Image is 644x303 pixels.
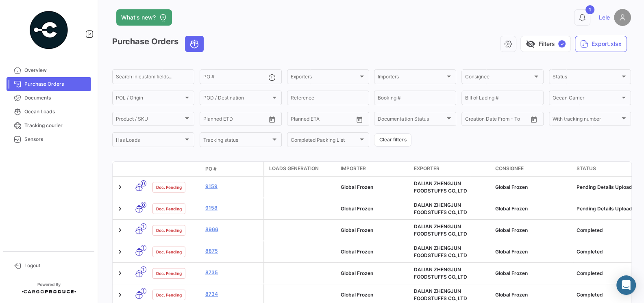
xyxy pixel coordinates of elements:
[7,63,91,77] a: Overview
[266,113,278,126] button: Open calendar
[149,166,202,172] datatable-header-cell: Doc. Status
[575,36,627,52] button: Export.xlsx
[116,291,124,299] a: Expand/Collapse Row
[141,202,146,208] span: 0
[341,184,373,190] span: Global Frozen
[24,94,88,102] span: Documents
[526,39,535,49] span: visibility_off
[205,247,260,255] a: 8875
[205,290,260,298] a: 8734
[7,119,91,132] a: Tracking courier
[156,270,182,277] span: Doc. Pending
[185,36,203,52] button: Ocean
[492,162,573,176] datatable-header-cell: Consignee
[203,138,271,144] span: Tracking status
[465,75,533,81] span: Consignee
[337,162,411,176] datatable-header-cell: Importer
[156,249,182,255] span: Doc. Pending
[202,162,263,176] datatable-header-cell: PO #
[414,180,467,194] span: DALIAN ZHENGJUN FOODSTUFFS CO.,LTD
[378,75,445,81] span: Importers
[528,113,540,126] button: Open calendar
[220,117,250,123] input: To
[24,108,88,115] span: Ocean Loads
[291,138,358,144] span: Completed Packing List
[495,206,528,212] span: Global Frozen
[465,117,476,123] input: From
[112,36,206,52] h3: Purchase Orders
[7,77,91,91] a: Purchase Orders
[141,223,146,229] span: 1
[156,227,182,234] span: Doc. Pending
[374,133,411,147] button: Clear filters
[616,275,636,295] div: Abrir Intercom Messenger
[141,266,146,273] span: 1
[414,165,439,172] span: Exporter
[205,269,260,276] a: 8735
[558,40,566,48] span: ✓
[308,117,337,123] input: To
[205,183,260,190] a: 9159
[553,96,620,102] span: Ocean Carrier
[291,117,302,123] input: From
[141,180,146,186] span: 0
[577,165,596,172] span: Status
[205,204,260,212] a: 9158
[116,117,183,123] span: Product / SKU
[24,262,88,269] span: Logout
[116,248,124,256] a: Expand/Collapse Row
[353,113,366,126] button: Open calendar
[203,96,271,102] span: POD / Destination
[411,162,492,176] datatable-header-cell: Exporter
[28,10,69,50] img: powered-by.png
[520,36,571,52] button: visibility_offFilters✓
[495,165,524,172] span: Consignee
[614,9,631,26] img: placeholder-user.png
[116,269,124,277] a: Expand/Collapse Row
[495,249,528,255] span: Global Frozen
[553,75,620,81] span: Status
[599,13,610,22] span: Lele
[156,292,182,298] span: Doc. Pending
[116,138,183,144] span: Has Loads
[156,184,182,190] span: Doc. Pending
[341,227,373,233] span: Global Frozen
[203,117,215,123] input: From
[24,80,88,88] span: Purchase Orders
[378,117,445,123] span: Documentation Status
[7,91,91,105] a: Documents
[116,205,124,213] a: Expand/Collapse Row
[414,266,467,280] span: DALIAN ZHENGJUN FOODSTUFFS CO.,LTD
[129,166,149,172] datatable-header-cell: Transport mode
[116,226,124,234] a: Expand/Collapse Row
[414,223,467,237] span: DALIAN ZHENGJUN FOODSTUFFS CO.,LTD
[24,136,88,143] span: Sensors
[341,270,373,276] span: Global Frozen
[553,117,620,123] span: With tracking number
[341,249,373,255] span: Global Frozen
[205,226,260,233] a: 8966
[341,292,373,298] span: Global Frozen
[495,184,528,190] span: Global Frozen
[116,183,124,191] a: Expand/Collapse Row
[141,245,146,251] span: 1
[24,67,88,74] span: Overview
[414,245,467,258] span: DALIAN ZHENGJUN FOODSTUFFS CO.,LTD
[7,105,91,119] a: Ocean Loads
[121,13,156,22] span: What's new?
[205,165,217,173] span: PO #
[269,165,319,172] span: Loads generation
[156,206,182,212] span: Doc. Pending
[7,132,91,146] a: Sensors
[495,292,528,298] span: Global Frozen
[341,165,366,172] span: Importer
[482,117,512,123] input: To
[24,122,88,129] span: Tracking courier
[116,9,172,26] button: What's new?
[116,96,183,102] span: POL / Origin
[495,227,528,233] span: Global Frozen
[291,75,358,81] span: Exporters
[414,202,467,215] span: DALIAN ZHENGJUN FOODSTUFFS CO.,LTD
[264,162,337,176] datatable-header-cell: Loads generation
[141,288,146,294] span: 1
